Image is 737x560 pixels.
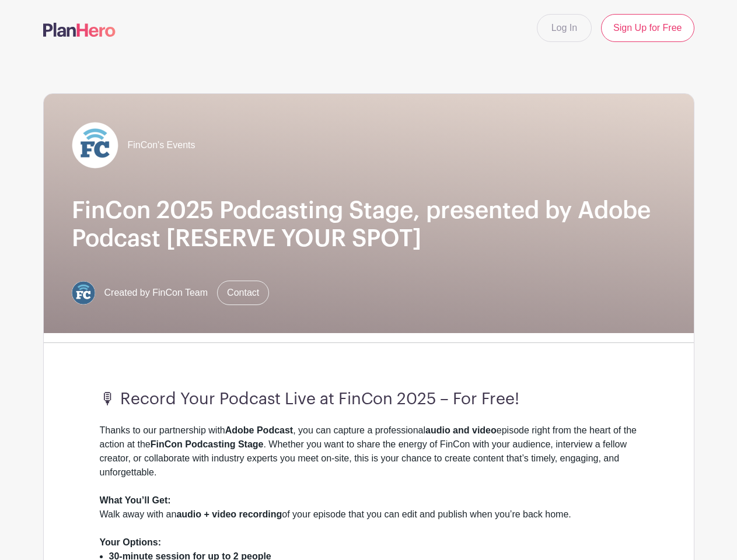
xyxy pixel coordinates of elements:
a: Log In [537,14,592,42]
img: logo-507f7623f17ff9eddc593b1ce0a138ce2505c220e1c5a4e2b4648c50719b7d32.svg [43,23,116,37]
div: Thanks to our partnership with , you can capture a professional episode right from the heart of t... [100,423,638,494]
h3: 🎙 Record Your Podcast Live at FinCon 2025 – For Free! [100,390,638,409]
img: FC%20circle.png [72,281,95,304]
img: FC%20circle_white.png [72,122,118,169]
strong: audio and video [425,425,497,435]
div: Walk away with an of your episode that you can edit and publish when you’re back home. [100,494,638,535]
span: Created by FinCon Team [104,286,208,300]
strong: FinCon Podcasting Stage [151,439,264,449]
a: Contact [217,281,269,305]
strong: What You’ll Get: [100,495,171,505]
span: FinCon's Events [128,138,195,152]
h1: FinCon 2025 Podcasting Stage, presented by Adobe Podcast [RESERVE YOUR SPOT] [72,197,666,253]
strong: Your Options: [100,537,161,547]
strong: Adobe Podcast [225,425,293,435]
a: Sign Up for Free [601,14,694,42]
strong: audio + video recording [176,509,282,519]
